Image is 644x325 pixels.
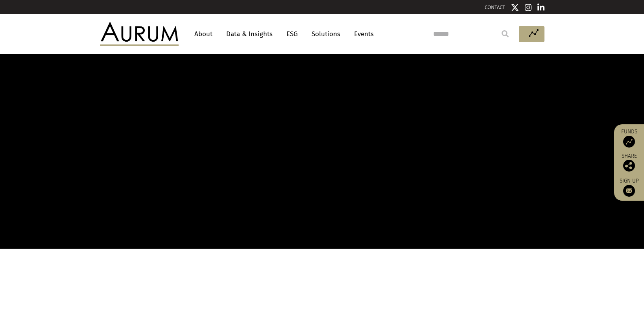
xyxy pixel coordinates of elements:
img: Share this post [623,160,635,172]
a: CONTACT [485,4,505,10]
a: About [190,27,216,41]
img: Sign up to our newsletter [623,185,635,197]
a: Funds [618,128,640,148]
a: Sign up [618,177,640,197]
img: Instagram icon [525,4,532,11]
a: Events [350,27,374,41]
a: ESG [282,27,302,41]
a: Data & Insights [222,27,277,41]
img: Twitter icon [511,4,519,11]
div: Share [618,153,640,172]
input: Submit [497,26,513,42]
img: Access Funds [623,136,635,148]
img: Aurum [100,22,179,46]
a: Solutions [308,27,344,41]
img: Linkedin icon [537,4,544,11]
